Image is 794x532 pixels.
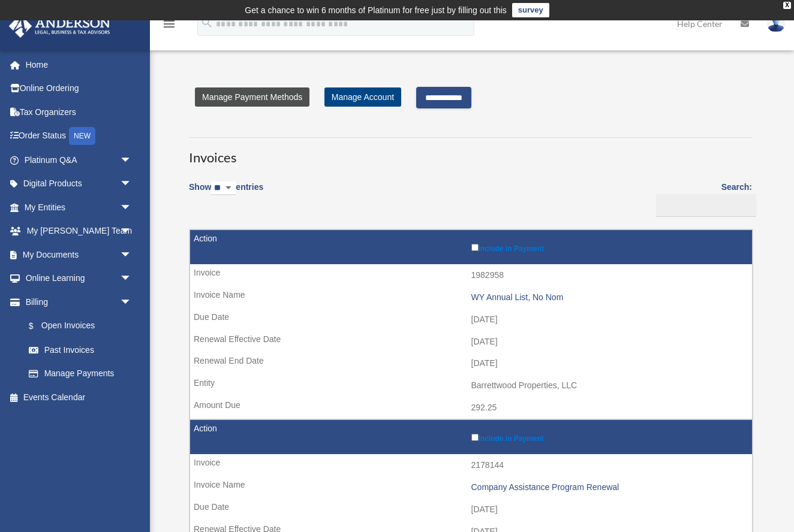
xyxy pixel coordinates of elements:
label: Include in Payment [471,431,747,443]
div: Get a chance to win 6 months of Platinum for free just by filling out this [245,3,507,17]
div: WY Annual List, No Nom [471,292,747,303]
a: Platinum Q&Aarrow_drop_down [8,148,150,172]
span: arrow_drop_down [120,267,144,291]
a: Home [8,53,150,77]
div: NEW [69,127,95,145]
a: survey [512,3,549,17]
td: 292.25 [190,397,752,419]
td: [DATE] [190,352,752,375]
span: arrow_drop_down [120,195,144,220]
span: arrow_drop_down [120,243,144,267]
td: 2178144 [190,454,752,477]
span: arrow_drop_down [120,290,144,315]
input: Include in Payment [471,434,479,441]
a: Online Learningarrow_drop_down [8,267,150,291]
a: Order StatusNEW [8,124,150,149]
td: [DATE] [190,331,752,353]
a: Manage Account [324,87,401,107]
span: $ [35,319,41,334]
label: Show entries [189,180,263,207]
label: Include in Payment [471,241,747,253]
a: Events Calendar [8,385,150,409]
i: search [200,16,213,29]
input: Include in Payment [471,244,479,251]
label: Search: [652,180,752,217]
div: close [783,2,791,9]
h3: Invoices [189,137,752,167]
img: Anderson Advisors Platinum Portal [5,14,114,38]
span: arrow_drop_down [120,148,144,173]
a: Billingarrow_drop_down [8,290,144,314]
a: Tax Organizers [8,100,150,124]
td: [DATE] [190,309,752,331]
td: Barrettwood Properties, LLC [190,374,752,397]
a: My Documentsarrow_drop_down [8,243,150,267]
a: Manage Payments [17,362,144,386]
a: Digital Productsarrow_drop_down [8,172,150,196]
td: [DATE] [190,498,752,521]
a: menu [162,21,176,31]
input: Search: [656,194,756,217]
span: arrow_drop_down [120,172,144,197]
a: $Open Invoices [17,314,138,338]
div: Company Assistance Program Renewal [471,482,747,492]
select: Showentries [211,182,236,195]
td: 1982958 [190,264,752,287]
a: Past Invoices [17,338,144,362]
a: My [PERSON_NAME] Teamarrow_drop_down [8,219,150,243]
img: User Pic [767,15,785,32]
a: Online Ordering [8,77,150,101]
span: arrow_drop_down [120,219,144,244]
a: My Entitiesarrow_drop_down [8,195,150,219]
i: menu [162,17,176,31]
a: Manage Payment Methods [195,87,309,107]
